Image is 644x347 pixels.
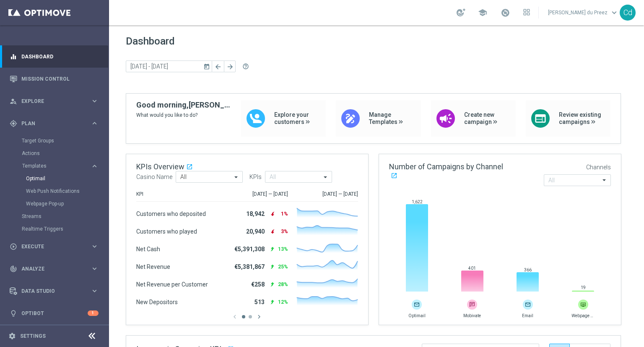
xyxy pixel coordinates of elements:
[26,200,87,207] a: Webpage Pop-up
[91,97,99,105] i: keyboard_arrow_right
[21,45,99,68] a: Dashboard
[10,68,99,90] div: Mission Control
[22,147,108,160] div: Actions
[610,8,619,17] span: keyboard_arrow_down
[21,302,88,324] a: Optibot
[91,265,99,273] i: keyboard_arrow_right
[9,310,99,317] button: lightbulb Optibot 1
[10,310,17,317] i: lightbulb
[478,8,487,17] span: school
[91,287,99,295] i: keyboard_arrow_right
[21,266,91,271] span: Analyze
[22,134,108,147] div: Target Groups
[91,119,99,127] i: keyboard_arrow_right
[22,137,87,144] a: Target Groups
[10,243,91,250] div: Execute
[10,120,91,127] div: Plan
[26,185,108,197] div: Web Push Notifications
[9,266,99,272] button: track_changes Analyze keyboard_arrow_right
[26,188,87,195] a: Web Push Notifications
[10,265,17,273] i: track_changes
[22,150,87,157] a: Actions
[22,163,99,169] button: Templates keyboard_arrow_right
[10,243,17,250] i: play_circle_outline
[8,332,16,340] i: settings
[10,97,91,105] div: Explore
[10,53,17,60] i: equalizer
[26,172,108,185] div: Optimail
[26,197,108,210] div: Webpage Pop-up
[21,289,91,294] span: Data Studio
[9,120,99,127] button: gps_fixed Plan keyboard_arrow_right
[88,310,99,316] div: 1
[10,97,17,105] i: person_search
[9,76,99,82] button: Mission Control
[20,334,46,339] a: Settings
[21,244,91,249] span: Execute
[620,5,636,21] div: Cd
[21,99,91,104] span: Explore
[22,160,108,210] div: Templates
[91,242,99,250] i: keyboard_arrow_right
[10,120,17,127] i: gps_fixed
[10,45,99,68] div: Dashboard
[547,6,620,19] a: [PERSON_NAME] du Preezkeyboard_arrow_down
[21,121,91,126] span: Plan
[9,53,99,60] button: equalizer Dashboard
[22,163,91,168] div: Templates
[26,175,87,182] a: Optimail
[22,223,108,235] div: Realtime Triggers
[22,163,82,168] span: Templates
[22,226,87,232] a: Realtime Triggers
[10,265,91,273] div: Analyze
[22,210,108,223] div: Streams
[9,288,99,294] button: Data Studio keyboard_arrow_right
[9,98,99,105] button: person_search Explore keyboard_arrow_right
[22,213,87,220] a: Streams
[21,68,99,90] a: Mission Control
[10,287,91,295] div: Data Studio
[10,302,99,324] div: Optibot
[91,162,99,170] i: keyboard_arrow_right
[9,243,99,250] button: play_circle_outline Execute keyboard_arrow_right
